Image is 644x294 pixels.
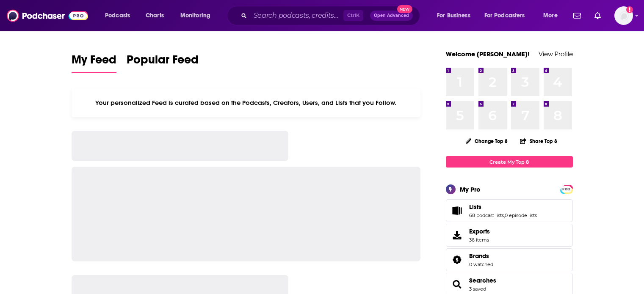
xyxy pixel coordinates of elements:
svg: Add a profile image [626,6,633,13]
a: Welcome [PERSON_NAME]! [446,50,530,58]
a: 68 podcast lists [469,212,504,218]
div: Your personalized Feed is curated based on the Podcasts, Creators, Users, and Lists that you Follow. [72,88,421,117]
a: View Profile [539,50,573,58]
a: 0 episode lists [505,212,537,218]
a: Lists [469,203,537,211]
button: Show profile menu [614,6,633,25]
span: Logged in as NickG [614,6,633,25]
span: Exports [449,229,466,241]
a: Searches [449,278,466,290]
button: Share Top 8 [520,133,558,149]
span: For Business [437,10,470,22]
span: My Feed [72,52,116,72]
a: Searches [469,277,496,284]
button: Change Top 8 [461,136,513,146]
span: Charts [146,10,164,22]
span: Ctrl K [343,10,363,21]
input: Search podcasts, credits, & more... [250,9,343,22]
button: open menu [479,9,537,22]
button: open menu [537,9,568,22]
a: Create My Top 8 [446,156,573,168]
a: PRO [561,186,572,192]
span: Popular Feed [127,52,199,72]
span: Lists [469,203,481,211]
span: , [504,212,505,218]
a: Lists [449,205,466,217]
a: Show notifications dropdown [570,8,584,23]
span: Open Advanced [374,14,409,18]
span: PRO [561,186,572,192]
span: Exports [469,228,490,235]
a: Popular Feed [127,52,199,73]
span: Lists [446,199,573,222]
span: More [543,10,558,22]
a: My Feed [72,52,116,73]
a: Exports [446,224,573,247]
button: open menu [174,9,221,22]
span: 36 items [469,237,490,243]
button: Open AdvancedNew [370,11,413,21]
a: Show notifications dropdown [591,8,604,23]
span: New [397,5,412,13]
span: Podcasts [105,10,130,22]
span: Monitoring [180,10,210,22]
span: For Podcasters [484,10,525,22]
a: 0 watched [469,261,493,267]
a: Brands [449,254,466,266]
button: open menu [99,9,141,22]
div: My Pro [460,185,481,193]
img: Podchaser - Follow, Share and Rate Podcasts [7,8,88,24]
a: 3 saved [469,286,486,292]
a: Brands [469,252,493,260]
a: Charts [140,9,169,22]
span: Brands [446,248,573,271]
img: User Profile [614,6,633,25]
span: Brands [469,252,489,260]
div: Search podcasts, credits, & more... [235,6,428,25]
button: open menu [431,9,481,22]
